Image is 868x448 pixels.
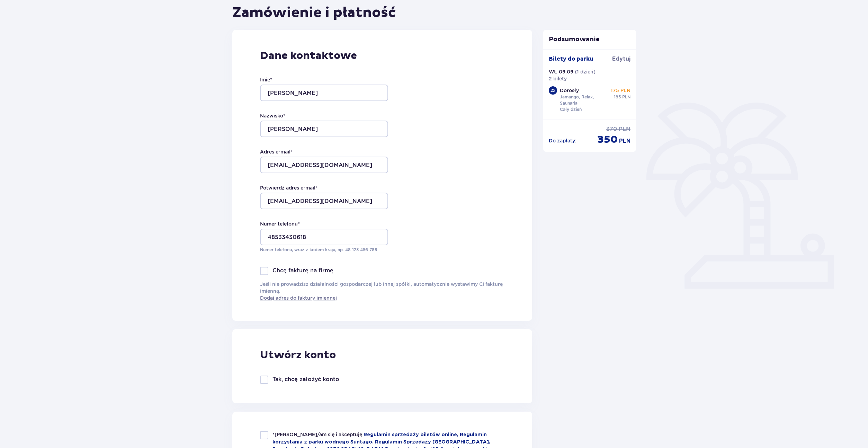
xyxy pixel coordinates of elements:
[260,148,293,155] label: Adres e-mail *
[260,229,388,245] input: Numer telefonu
[232,4,396,21] h1: Zamówienie i płatność
[260,349,336,362] p: Utwórz konto
[260,76,272,83] label: Imię *
[614,94,621,100] p: 185
[575,68,596,75] p: ( 1 dzień )
[543,35,636,44] p: Podsumowanie
[260,247,388,253] p: Numer telefonu, wraz z kodem kraju, np. 48 ​123 ​456 ​789
[619,137,630,145] p: PLN
[549,55,593,63] p: Bilety do parku
[612,55,630,63] a: Edytuj
[364,432,460,437] a: Regulamin sprzedaży biletów online,
[549,137,576,144] p: Do zapłaty :
[272,267,333,274] p: Chcę fakturę na firmę
[549,86,557,95] div: 2 x
[611,87,630,94] p: 175 PLN
[272,432,364,437] span: *[PERSON_NAME]/am się i akceptuję
[549,75,567,82] p: 2 bilety
[619,125,630,133] p: PLN
[260,121,388,137] input: Nazwisko
[260,295,337,301] a: Dodaj adres do faktury imiennej
[260,220,300,227] label: Numer telefonu *
[622,94,630,100] p: PLN
[260,184,317,191] label: Potwierdź adres e-mail *
[375,440,490,445] a: Regulamin Sprzedaży [GEOGRAPHIC_DATA],
[560,94,608,106] p: Jamango, Relax, Saunaria
[260,193,388,209] input: Potwierdź adres e-mail
[606,125,617,133] p: 370
[260,157,388,173] input: Adres e-mail
[260,281,505,301] p: Jeśli nie prowadzisz działalności gospodarczej lub innej spółki, automatycznie wystawimy Ci faktu...
[260,112,285,119] label: Nazwisko *
[260,49,505,62] p: Dane kontaktowe
[549,68,573,75] p: Wt. 09.09
[272,376,339,383] p: Tak, chcę założyć konto
[560,87,579,94] p: Dorosły
[597,133,618,146] p: 350
[560,106,582,113] p: Cały dzień
[260,85,388,101] input: Imię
